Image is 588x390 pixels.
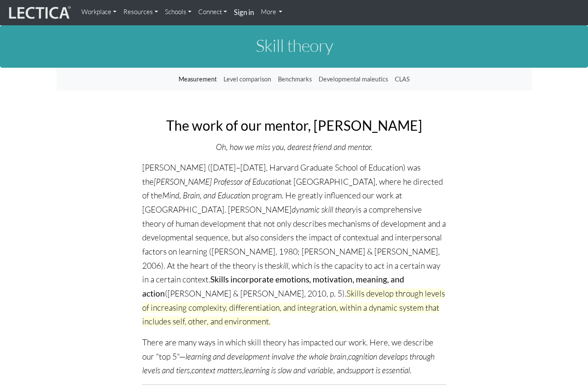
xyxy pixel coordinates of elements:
[230,3,257,22] a: Sign in
[195,3,230,21] a: Connect
[275,71,315,87] a: Benchmarks
[349,365,410,375] i: support is essential
[142,161,446,329] p: [PERSON_NAME] ([DATE]–[DATE], Harvard Graduate School of Education) was the at [GEOGRAPHIC_DATA],...
[142,336,446,378] p: There are many ways in which skill theory has impacted our work. Here, we describe our "top 5"— ,...
[162,190,246,201] i: Mind, Brain, and Educatio
[57,36,532,55] h1: Skill theory
[120,3,161,21] a: Resources
[244,365,333,375] i: learning is slow and variable
[161,3,195,21] a: Schools
[142,288,445,327] span: Skills develop through levels of increasing complexity, differentiation, and integration, within ...
[191,365,242,375] i: context matters
[78,3,120,21] a: Workplace
[185,351,346,362] i: learning and development involve the whole brain
[391,71,413,87] a: CLAS
[276,261,288,271] i: skill
[220,71,275,87] a: Level comparison
[142,274,404,298] strong: Skills incorporate emotions, motivation, meaning, and action
[234,8,254,17] strong: Sign in
[216,142,373,152] i: Oh, how we miss you, dearest friend and mentor.
[154,177,285,187] i: [PERSON_NAME] Professor of Education
[315,71,391,87] a: Developmental maieutics
[7,5,71,21] img: lecticalive
[257,3,286,21] a: More
[175,71,220,87] a: Measurement
[142,118,446,133] h2: The work of our mentor, [PERSON_NAME]
[292,204,356,215] i: dynamic skill theory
